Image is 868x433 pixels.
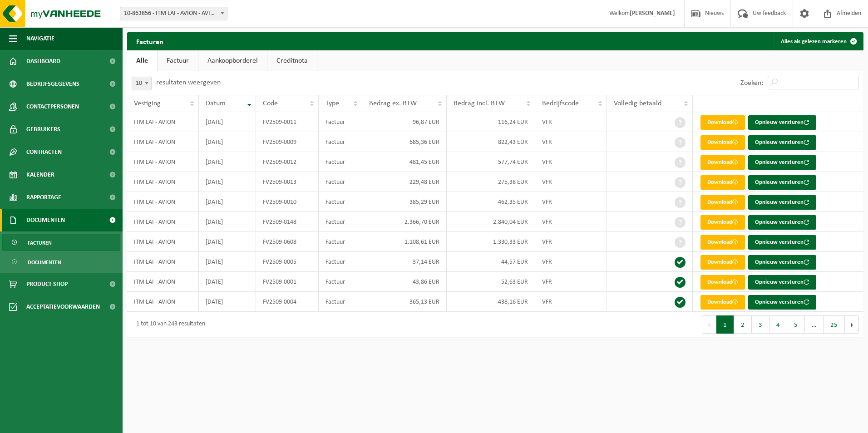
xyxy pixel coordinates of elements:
span: 10-863856 - ITM LAI - AVION - AVION [120,7,227,20]
a: Download [700,215,745,230]
td: Factuur [319,272,362,292]
button: 3 [752,315,769,334]
td: 229,48 EUR [362,172,447,192]
span: Rapportage [26,186,61,209]
td: Factuur [319,112,362,132]
td: ITM LAI - AVION [127,232,199,252]
td: [DATE] [199,152,256,172]
span: Datum [206,100,226,107]
button: Opnieuw versturen [748,115,816,130]
span: Bedrag ex. BTW [369,100,417,107]
td: 822,43 EUR [447,132,536,152]
td: VFR [535,212,607,232]
button: 2 [734,315,752,334]
td: Factuur [319,132,362,152]
span: Code [263,100,278,107]
span: Bedrijfsgegevens [26,73,79,95]
td: ITM LAI - AVION [127,212,199,232]
td: FV2509-0148 [256,212,319,232]
td: 438,16 EUR [447,292,536,312]
a: Aankoopborderel [198,50,267,71]
button: 25 [824,315,845,334]
td: [DATE] [199,272,256,292]
button: Opnieuw versturen [748,255,816,270]
span: 10 [132,77,151,90]
a: Download [700,155,745,170]
span: Product Shop [26,273,68,295]
span: Kalender [26,163,54,186]
td: ITM LAI - AVION [127,172,199,192]
span: Contracten [26,141,62,163]
span: … [805,315,824,334]
a: Download [700,195,745,210]
button: Opnieuw versturen [748,155,816,170]
td: VFR [535,292,607,312]
td: 2.840,04 EUR [447,212,536,232]
td: Factuur [319,292,362,312]
button: Opnieuw versturen [748,275,816,290]
span: 10-863856 - ITM LAI - AVION - AVION [120,7,227,20]
span: Type [325,100,339,107]
button: 4 [769,315,787,334]
a: Download [700,235,745,250]
td: 44,57 EUR [447,252,536,272]
td: [DATE] [199,132,256,152]
a: Download [700,175,745,190]
td: ITM LAI - AVION [127,192,199,212]
td: FV2509-0012 [256,152,319,172]
label: resultaten weergeven [156,79,221,86]
td: FV2509-0608 [256,232,319,252]
td: VFR [535,272,607,292]
span: Navigatie [26,27,54,50]
td: VFR [535,232,607,252]
td: [DATE] [199,212,256,232]
button: Next [845,315,859,334]
td: FV2509-0004 [256,292,319,312]
a: Download [700,115,745,130]
td: Factuur [319,252,362,272]
td: FV2509-0009 [256,132,319,152]
span: 10 [132,77,152,90]
td: 96,87 EUR [362,112,447,132]
td: Factuur [319,152,362,172]
button: Opnieuw versturen [748,135,816,150]
h2: Facturen [127,32,173,50]
strong: [PERSON_NAME] [630,10,675,17]
a: Download [700,275,745,290]
a: Facturen [2,234,120,251]
td: 116,24 EUR [447,112,536,132]
button: Previous [702,315,716,334]
td: [DATE] [199,252,256,272]
a: Factuur [158,50,198,71]
div: 1 tot 10 van 243 resultaten [132,316,205,333]
span: Vestiging [134,100,161,107]
td: FV2509-0005 [256,252,319,272]
td: ITM LAI - AVION [127,132,199,152]
a: Download [700,135,745,150]
button: Opnieuw versturen [748,235,816,250]
td: 365,13 EUR [362,292,447,312]
a: Creditnota [267,50,317,71]
a: Documenten [2,253,120,271]
td: 462,35 EUR [447,192,536,212]
td: [DATE] [199,112,256,132]
td: ITM LAI - AVION [127,252,199,272]
span: Documenten [26,209,65,231]
button: Alles als gelezen markeren [774,32,863,50]
td: VFR [535,112,607,132]
td: ITM LAI - AVION [127,152,199,172]
span: Bedrag incl. BTW [454,100,505,107]
span: Facturen [28,234,52,251]
a: Alle [127,50,157,71]
td: 275,38 EUR [447,172,536,192]
td: 385,29 EUR [362,192,447,212]
td: [DATE] [199,172,256,192]
td: 52,63 EUR [447,272,536,292]
span: Contactpersonen [26,95,79,118]
td: VFR [535,152,607,172]
span: Gebruikers [26,118,60,141]
td: 1.330,33 EUR [447,232,536,252]
td: [DATE] [199,292,256,312]
iframe: chat widget [5,413,152,433]
td: 685,36 EUR [362,132,447,152]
